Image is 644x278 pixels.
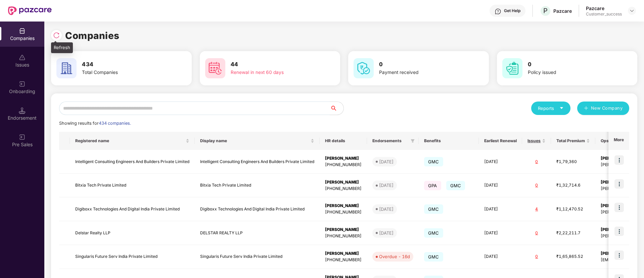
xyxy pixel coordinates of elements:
h1: Companies [65,28,120,43]
span: GPA [424,181,441,190]
td: Delstar Realty LLP [70,221,195,245]
td: [DATE] [479,221,522,245]
span: GMC [424,204,443,214]
div: 0 [527,253,546,260]
h3: 0 [528,60,612,69]
div: [PHONE_NUMBER] [325,162,362,168]
td: [DATE] [479,245,522,269]
div: Total Companies [82,69,167,76]
span: GMC [446,181,465,190]
div: [PERSON_NAME] [325,179,362,186]
img: icon [614,250,624,260]
div: ₹1,32,714.6 [556,182,590,189]
td: Singularis Future Serv India Private Limited [195,245,320,269]
div: [DATE] [379,230,394,236]
td: Digiboxx Technologies And Digital India Private Limited [195,197,320,221]
div: [PHONE_NUMBER] [325,233,362,239]
div: [PERSON_NAME] [325,227,362,233]
h3: 44 [231,60,315,69]
img: svg+xml;base64,PHN2ZyB4bWxucz0iaHR0cDovL3d3dy53My5vcmcvMjAwMC9zdmciIHdpZHRoPSI2MCIgaGVpZ2h0PSI2MC... [56,58,77,78]
td: Bitxia Tech Private Limited [195,174,320,198]
img: svg+xml;base64,PHN2ZyB4bWxucz0iaHR0cDovL3d3dy53My5vcmcvMjAwMC9zdmciIHdpZHRoPSI2MCIgaGVpZ2h0PSI2MC... [354,58,374,78]
img: svg+xml;base64,PHN2ZyB4bWxucz0iaHR0cDovL3d3dy53My5vcmcvMjAwMC9zdmciIHdpZHRoPSI2MCIgaGVpZ2h0PSI2MC... [205,58,225,78]
span: filter [411,139,415,143]
div: [PERSON_NAME] [325,155,362,162]
h3: 0 [379,60,464,69]
img: svg+xml;base64,PHN2ZyBpZD0iUmVsb2FkLTMyeDMyIiB4bWxucz0iaHR0cDovL3d3dy53My5vcmcvMjAwMC9zdmciIHdpZH... [53,32,60,39]
div: Refresh [51,42,73,53]
td: [DATE] [479,174,522,198]
span: GMC [424,157,443,166]
img: icon [614,227,624,236]
img: svg+xml;base64,PHN2ZyBpZD0iSXNzdWVzX2Rpc2FibGVkIiB4bWxucz0iaHR0cDovL3d3dy53My5vcmcvMjAwMC9zdmciIH... [19,54,26,61]
th: HR details [320,132,367,150]
img: New Pazcare Logo [8,6,52,15]
div: Renewal in next 60 days [231,69,315,76]
span: caret-down [559,106,564,110]
img: svg+xml;base64,PHN2ZyBpZD0iSGVscC0zMngzMiIgeG1sbnM9Imh0dHA6Ly93d3cudzMub3JnLzIwMDAvc3ZnIiB3aWR0aD... [495,8,501,15]
th: Display name [195,132,320,150]
td: Intelligent Consulting Engineers And Builders Private Limited [70,150,195,174]
img: svg+xml;base64,PHN2ZyB3aWR0aD0iMjAiIGhlaWdodD0iMjAiIHZpZXdCb3g9IjAgMCAyMCAyMCIgZmlsbD0ibm9uZSIgeG... [19,134,26,141]
div: 0 [527,182,546,189]
div: [DATE] [379,182,394,189]
th: Registered name [70,132,195,150]
div: Payment received [379,69,464,76]
div: Get Help [504,8,520,13]
span: plus [584,106,588,111]
div: 0 [527,159,546,165]
div: 0 [527,230,546,236]
span: filter [409,137,416,145]
button: search [330,102,344,115]
button: plusNew Company [577,102,629,115]
th: More [608,132,629,150]
td: [DATE] [479,197,522,221]
img: icon [614,155,624,165]
div: Pazcare [586,5,622,11]
img: svg+xml;base64,PHN2ZyB3aWR0aD0iMTQuNSIgaGVpZ2h0PSIxNC41IiB2aWV3Qm94PSIwIDAgMTYgMTYiIGZpbGw9Im5vbm... [19,107,26,114]
div: Customer_success [586,11,622,17]
td: Intelligent Consulting Engineers And Builders Private Limited [195,150,320,174]
div: [PHONE_NUMBER] [325,257,362,263]
div: [DATE] [379,206,394,212]
img: icon [614,179,624,189]
span: Issues [527,138,541,144]
div: [PHONE_NUMBER] [325,186,362,192]
th: Total Premium [551,132,595,150]
img: svg+xml;base64,PHN2ZyB4bWxucz0iaHR0cDovL3d3dy53My5vcmcvMjAwMC9zdmciIHdpZHRoPSI2MCIgaGVpZ2h0PSI2MC... [502,58,522,78]
div: Reports [538,105,564,112]
h3: 434 [82,60,167,69]
div: [PERSON_NAME] [325,203,362,209]
div: [PERSON_NAME] [325,250,362,257]
span: Display name [200,138,309,144]
div: Policy issued [528,69,612,76]
td: Digiboxx Technologies And Digital India Private Limited [70,197,195,221]
td: Bitxia Tech Private Limited [70,174,195,198]
img: svg+xml;base64,PHN2ZyB3aWR0aD0iMjAiIGhlaWdodD0iMjAiIHZpZXdCb3g9IjAgMCAyMCAyMCIgZmlsbD0ibm9uZSIgeG... [19,81,26,87]
span: search [330,106,343,111]
div: ₹1,65,865.52 [556,253,590,260]
span: Showing results for [59,121,131,126]
div: Pazcare [553,8,572,14]
span: Endorsements [372,138,408,144]
span: 434 companies. [99,121,131,126]
div: [PHONE_NUMBER] [325,209,362,215]
img: icon [614,203,624,212]
img: svg+xml;base64,PHN2ZyBpZD0iQ29tcGFuaWVzIiB4bWxucz0iaHR0cDovL3d3dy53My5vcmcvMjAwMC9zdmciIHdpZHRoPS... [19,28,26,34]
td: Singularis Future Serv India Private Limited [70,245,195,269]
div: Overdue - 16d [379,253,410,260]
span: GMC [424,252,443,262]
div: [DATE] [379,158,394,165]
span: GMC [424,228,443,238]
span: Total Premium [556,138,585,144]
th: Earliest Renewal [479,132,522,150]
span: Registered name [75,138,184,144]
td: DELSTAR REALTY LLP [195,221,320,245]
div: ₹1,12,470.52 [556,206,590,212]
img: svg+xml;base64,PHN2ZyBpZD0iRHJvcGRvd24tMzJ4MzIiIHhtbG5zPSJodHRwOi8vd3d3LnczLm9yZy8yMDAwL3N2ZyIgd2... [629,8,635,13]
div: ₹1,79,360 [556,159,590,165]
th: Issues [522,132,551,150]
div: ₹2,22,211.7 [556,230,590,236]
div: 4 [527,206,546,212]
td: [DATE] [479,150,522,174]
